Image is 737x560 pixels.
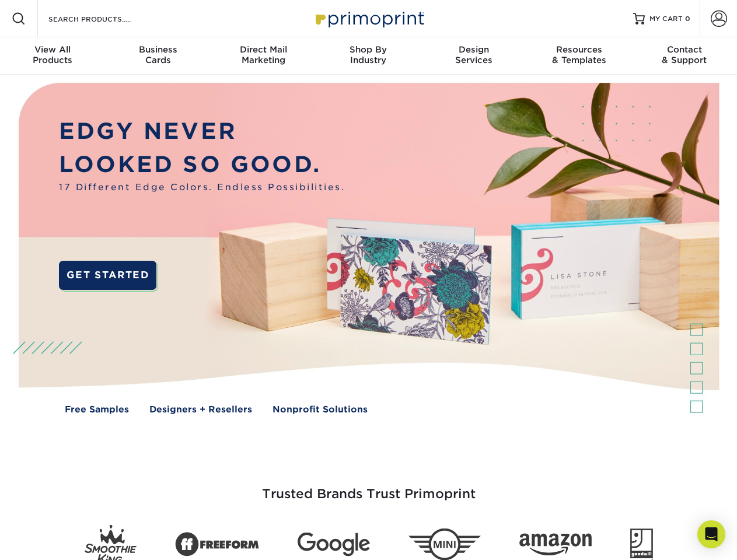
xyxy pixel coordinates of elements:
a: Contact& Support [632,37,737,75]
a: Shop ByIndustry [316,37,421,75]
span: Business [105,44,210,55]
div: & Templates [526,44,631,65]
div: Industry [316,44,421,65]
a: BusinessCards [105,37,210,75]
span: Direct Mail [211,44,316,55]
div: Services [421,44,526,65]
span: 17 Different Edge Colors. Endless Possibilities. [59,181,345,194]
span: Contact [632,44,737,55]
a: Free Samples [65,403,129,416]
img: Primoprint [310,6,427,31]
a: Nonprofit Solutions [273,403,368,416]
img: Amazon [519,534,592,556]
a: Direct MailMarketing [211,37,316,75]
div: & Support [632,44,737,65]
div: Open Intercom Messenger [697,520,725,548]
a: Resources& Templates [526,37,631,75]
a: Designers + Resellers [149,403,252,416]
h3: Trusted Brands Trust Primoprint [27,459,710,516]
span: 0 [685,15,690,23]
input: SEARCH PRODUCTS..... [47,12,161,26]
span: Shop By [316,44,421,55]
a: DesignServices [421,37,526,75]
img: Goodwill [630,528,653,560]
div: Cards [105,44,210,65]
span: MY CART [649,14,683,24]
img: Google [298,533,370,556]
span: Design [421,44,526,55]
p: LOOKED SO GOOD. [59,148,345,181]
p: EDGY NEVER [59,115,345,148]
div: Marketing [211,44,316,65]
a: GET STARTED [59,261,156,290]
span: Resources [526,44,631,55]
